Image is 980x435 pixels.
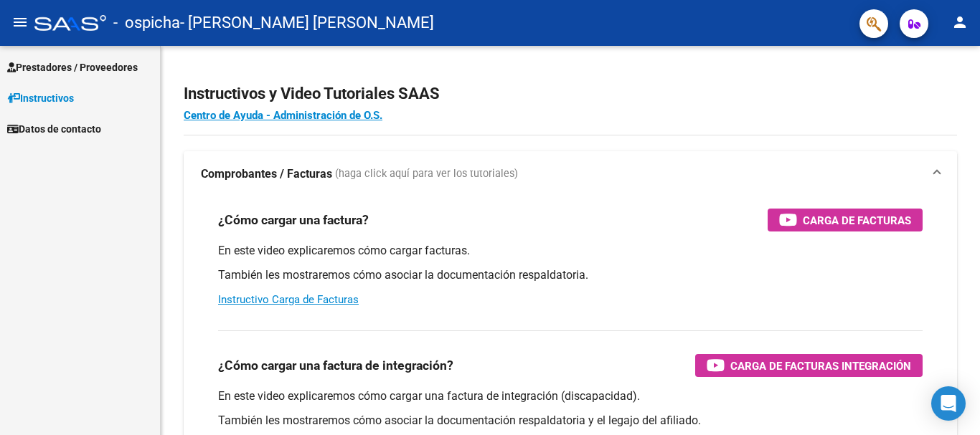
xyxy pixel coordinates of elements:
h3: ¿Cómo cargar una factura de integración? [218,355,453,376]
mat-expansion-panel-header: Comprobantes / Facturas (haga click aquí para ver los tutoriales) [184,151,957,197]
span: Datos de contacto [7,121,101,137]
span: Carga de Facturas [803,211,911,229]
div: Open Intercom Messenger [931,386,966,421]
mat-icon: person [951,14,969,31]
p: En este video explicaremos cómo cargar una factura de integración (discapacidad). [218,388,923,404]
p: También les mostraremos cómo asociar la documentación respaldatoria y el legajo del afiliado. [218,413,923,429]
span: Instructivos [7,90,74,106]
strong: Comprobantes / Facturas [201,166,332,182]
span: - [PERSON_NAME] [PERSON_NAME] [180,7,434,39]
span: Prestadores / Proveedores [7,59,138,75]
h3: ¿Cómo cargar una factura? [218,210,369,230]
span: (haga click aquí para ver los tutoriales) [335,166,518,182]
mat-icon: menu [11,14,29,31]
span: - ospicha [113,7,180,39]
p: También les mostraremos cómo asociar la documentación respaldatoria. [218,267,923,283]
a: Instructivo Carga de Facturas [218,293,359,306]
span: Carga de Facturas Integración [730,357,911,375]
a: Centro de Ayuda - Administración de O.S. [184,109,382,122]
button: Carga de Facturas Integración [695,354,923,377]
button: Carga de Facturas [768,209,923,231]
p: En este video explicaremos cómo cargar facturas. [218,243,923,259]
h2: Instructivos y Video Tutoriales SAAS [184,80,957,107]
